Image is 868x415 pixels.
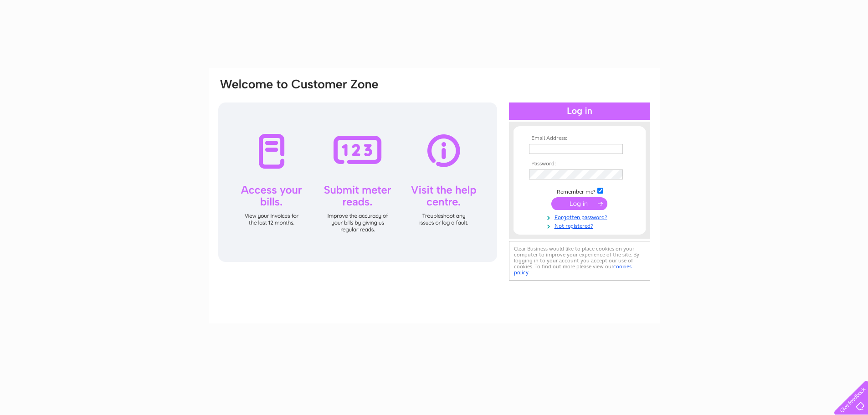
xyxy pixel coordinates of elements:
a: Forgotten password? [529,212,632,221]
th: Password: [527,161,632,167]
a: Not registered? [529,221,632,230]
a: cookies policy [514,263,632,276]
th: Email Address: [527,135,632,142]
div: Clear Business would like to place cookies on your computer to improve your experience of the sit... [509,241,650,281]
td: Remember me? [527,186,632,195]
input: Submit [551,197,607,210]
